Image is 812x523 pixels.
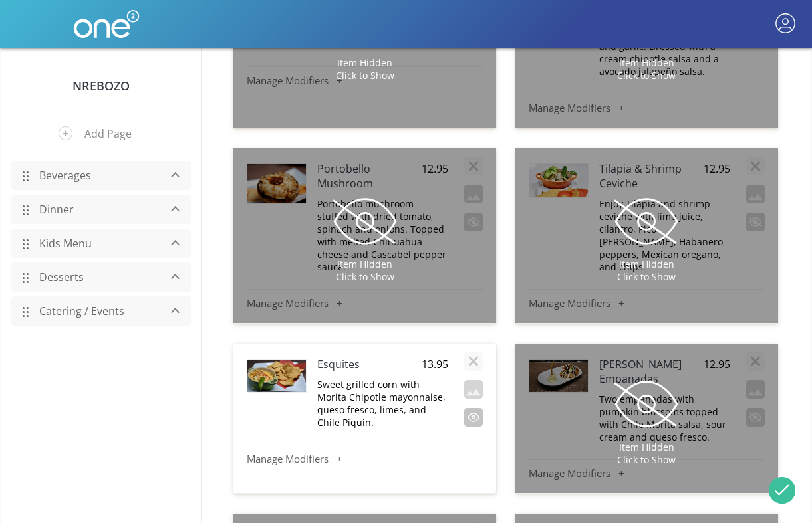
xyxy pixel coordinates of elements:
[33,298,159,324] a: Catering / Events
[247,452,483,465] button: Manage Modifiers
[72,78,130,94] a: NRebozo
[337,56,392,69] span: Item Hidden
[317,357,421,371] h4: Esquites
[619,441,674,453] span: Item Hidden
[336,270,394,283] span: Click to Show
[617,69,676,82] span: Click to Show
[247,360,306,392] img: Image Preview
[464,380,483,399] button: Add an image to this item
[619,56,674,69] span: Item Hidden
[617,270,676,283] span: Click to Show
[49,116,154,151] button: Add Page
[337,258,392,270] span: Item Hidden
[336,69,394,82] span: Click to Show
[33,163,159,188] a: Beverages
[422,357,448,371] span: 13.95
[464,408,483,427] button: Exclude this item when you publish your menu
[33,264,159,290] a: Desserts
[617,453,676,466] span: Click to Show
[33,231,159,256] a: Kids Menu
[619,258,674,270] span: Item Hidden
[33,197,159,222] a: Dinner
[317,378,448,429] p: Sweet grilled corn with Morita Chipotle mayonnaise, queso fresco, limes, and Chile Piquin.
